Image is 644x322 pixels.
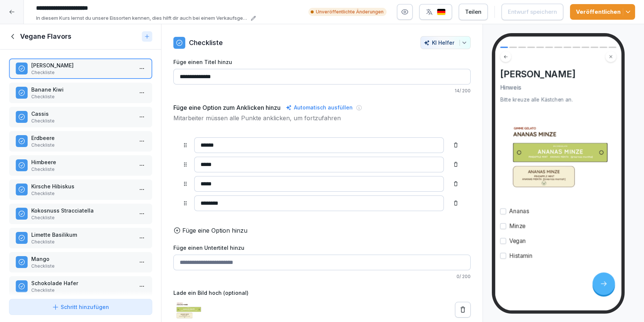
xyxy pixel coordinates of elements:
div: KI Helfer [424,39,467,46]
h4: [PERSON_NAME] [500,68,616,79]
p: Himbeere [31,158,133,166]
p: Kokosnuss Stracciatella [31,207,133,214]
div: CassisCheckliste [9,107,152,127]
p: Ananas [509,207,529,215]
button: Veröffentlichen [570,4,635,20]
p: Checkliste [31,93,133,100]
p: Erdbeere [31,134,133,142]
p: Kirsche Hibiskus [31,182,133,190]
div: Bitte kreuze alle Kästchen an. [500,96,616,103]
div: ErdbeereCheckliste [9,131,152,152]
h1: Vegane Flavors [20,32,71,41]
div: Kirsche HibiskusCheckliste [9,179,152,200]
p: Mitarbeiter müssen alle Punkte anklicken, um fortzufahren [173,114,471,122]
p: 14 / 200 [173,87,471,94]
label: Füge einen Titel hinzu [173,58,471,66]
div: Teilen [465,8,481,16]
div: Veröffentlichen [576,8,629,16]
p: Checkliste [31,142,133,149]
div: Banane KiwiCheckliste [9,83,152,103]
div: HimbeereCheckliste [9,155,152,176]
p: Cassis [31,110,133,118]
label: Füge einen Untertitel hinzu [173,244,471,252]
p: In diesem Kurs lernst du unsere Eissorten kennen, dies hilft dir auch bei einem Verkaufsgespräch ... [36,15,249,22]
p: Checkliste [31,69,133,76]
img: de.svg [437,9,446,16]
p: Unveröffentlichte Änderungen [316,9,384,15]
p: Checkliste [31,239,133,245]
p: Histamin [509,251,532,259]
p: Checkliste [31,214,133,221]
p: Vegan [509,237,526,245]
button: Teilen [459,4,488,20]
div: Schritt hinzufügen [52,303,109,311]
h5: Füge eine Option zum Anklicken hinzu [173,103,281,112]
p: [PERSON_NAME] [31,61,133,69]
div: Schokolade HaferCheckliste [9,276,152,297]
p: Checkliste [31,287,133,294]
div: Kokosnuss StracciatellaCheckliste [9,204,152,224]
p: Hinweis [500,83,616,92]
p: Mango [31,255,133,263]
div: Limette BasilikumCheckliste [9,228,152,248]
button: KI Helfer [420,36,471,49]
p: Minze [509,222,526,230]
img: gy6blhe42whjqun1ohd06rpn.png [500,115,616,194]
p: Checkliste [31,190,133,197]
p: Checkliste [31,263,133,270]
p: Checkliste [31,166,133,173]
button: Entwurf speichern [502,4,563,20]
p: Füge eine Option hinzu [182,226,247,235]
button: Schritt hinzufügen [9,299,152,315]
p: Checkliste [31,118,133,124]
p: Checkliste [189,38,223,48]
div: MangoCheckliste [9,252,152,272]
img: gy6blhe42whjqun1ohd06rpn.png [173,300,203,320]
p: Banane Kiwi [31,86,133,93]
p: Limette Basilikum [31,231,133,239]
div: Automatisch ausfüllen [284,103,354,112]
p: Schokolade Hafer [31,279,133,287]
label: Lade ein Bild hoch (optional) [173,289,471,297]
p: 0 / 200 [173,273,471,280]
div: [PERSON_NAME]Checkliste [9,58,152,79]
div: Entwurf speichern [508,8,557,16]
